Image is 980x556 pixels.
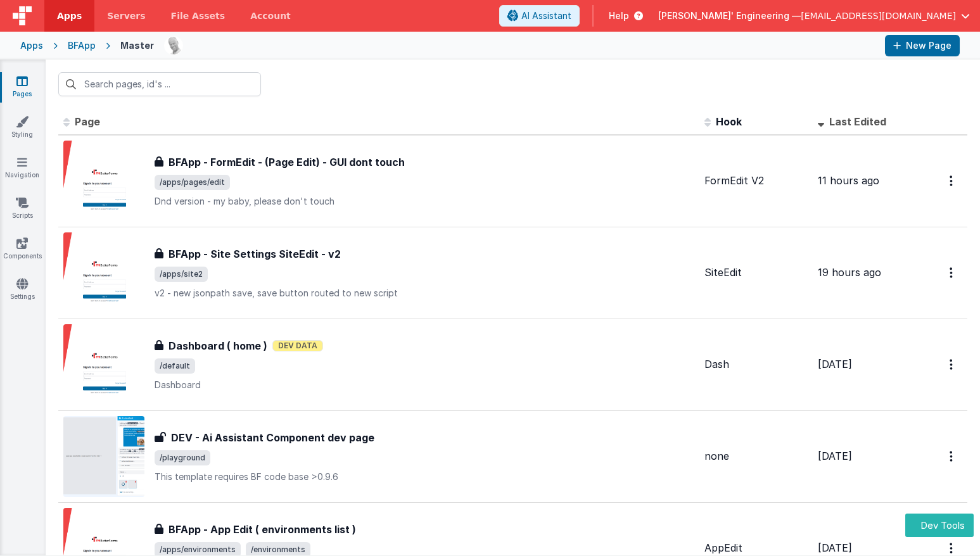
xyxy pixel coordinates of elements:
[120,39,154,52] div: Master
[171,9,226,22] span: File Assets
[704,174,808,188] div: FormEdit V2
[169,338,267,353] h3: Dashboard ( home )
[818,174,879,187] span: 11 hours ago
[155,195,694,208] p: Dnd version - my baby, please don't touch
[704,357,808,372] div: Dash
[169,246,341,262] h3: BFApp - Site Settings SiteEdit - v2
[155,471,694,483] p: This template requires BF code base >0.9.6
[75,115,100,128] span: Page
[521,9,571,22] span: AI Assistant
[155,267,208,282] span: /apps/site2
[658,9,801,22] span: [PERSON_NAME]' Engineering —
[171,430,374,445] h3: DEV - Ai Assistant Component dev page
[818,358,852,370] span: [DATE]
[658,9,970,22] button: [PERSON_NAME]' Engineering — [EMAIL_ADDRESS][DOMAIN_NAME]
[165,37,182,54] img: 11ac31fe5dc3d0eff3fbbbf7b26fa6e1
[818,541,852,554] span: [DATE]
[942,260,962,286] button: Options
[704,449,808,464] div: none
[68,39,96,52] div: BFApp
[818,450,852,462] span: [DATE]
[905,514,974,537] button: Dev Tools
[801,9,956,22] span: [EMAIL_ADDRESS][DOMAIN_NAME]
[57,9,82,22] span: Apps
[272,340,323,351] span: Dev Data
[942,351,962,377] button: Options
[169,522,356,537] h3: BFApp - App Edit ( environments list )
[58,72,261,96] input: Search pages, id's ...
[885,35,960,56] button: New Page
[942,168,962,194] button: Options
[704,265,808,280] div: SiteEdit
[107,9,145,22] span: Servers
[704,541,808,555] div: AppEdit
[169,155,405,170] h3: BFApp - FormEdit - (Page Edit) - GUI dont touch
[20,39,43,52] div: Apps
[155,379,694,391] p: Dashboard
[155,175,230,190] span: /apps/pages/edit
[829,115,886,128] span: Last Edited
[716,115,742,128] span: Hook
[942,443,962,469] button: Options
[155,450,210,465] span: /playground
[155,287,694,300] p: v2 - new jsonpath save, save button routed to new script
[499,5,580,27] button: AI Assistant
[609,9,629,22] span: Help
[155,358,195,374] span: /default
[818,266,881,279] span: 19 hours ago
